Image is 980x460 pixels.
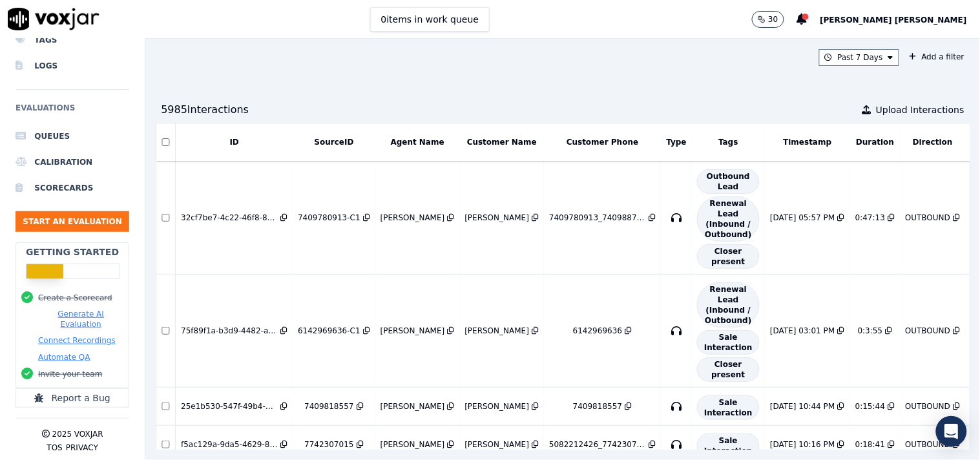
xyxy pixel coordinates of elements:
div: 0:18:41 [855,439,885,450]
h2: Getting Started [26,246,119,258]
button: Duration [856,137,894,147]
div: [DATE] 03:01 PM [770,326,835,336]
div: [PERSON_NAME] [465,401,530,412]
span: Sale Interaction [697,395,760,420]
img: voxjar logo [8,8,99,30]
p: 30 [768,14,778,25]
div: 7409780913_7409887408 [549,213,646,223]
a: Scorecards [16,175,129,201]
button: Upload Interactions [862,103,964,116]
span: Upload Interactions [876,103,964,116]
button: TOS [47,443,62,453]
div: 6142969636-C1 [298,326,360,336]
button: 30 [752,11,784,28]
div: [PERSON_NAME] [465,326,530,336]
h6: Evaluations [16,100,129,123]
div: 0:15:44 [855,401,885,412]
div: OUTBOUND [906,326,951,336]
button: Agent Name [391,137,444,147]
div: 7742307015 [304,439,353,450]
div: [PERSON_NAME] [381,213,445,223]
div: 25e1b530-547f-49b4-b5b2-ca27abfcad5e [181,401,278,412]
button: Type [667,137,687,147]
button: SourceID [314,137,353,147]
div: [PERSON_NAME] [381,439,445,450]
div: 0:3:55 [858,326,883,336]
button: Customer Name [467,137,537,147]
div: 7409780913-C1 [298,213,360,223]
div: 7409818557 [573,401,622,412]
div: [PERSON_NAME] [381,401,445,412]
button: Privacy [66,443,98,453]
button: Past 7 Days [819,49,899,66]
span: Closer present [697,357,760,382]
button: Timestamp [784,137,832,147]
span: Sale Interaction [697,330,760,355]
span: Renewal Lead (Inbound / Outbound) [697,282,760,328]
div: 5082212426_7742307015 [549,439,646,450]
button: 0items in work queue [370,7,490,32]
button: Automate QA [38,352,90,362]
button: Connect Recordings [38,335,116,346]
button: Generate AI Evaluation [38,309,123,329]
a: Queues [16,123,129,149]
button: Tags [718,137,738,147]
div: [PERSON_NAME] [381,326,445,336]
p: 2025 Voxjar [52,429,103,439]
div: [DATE] 05:57 PM [770,213,835,223]
div: f5ac129a-9da5-4629-88d5-ff08f9f86aad [181,439,278,450]
span: [PERSON_NAME] [PERSON_NAME] [820,16,967,25]
button: Start an Evaluation [16,211,129,232]
div: OUTBOUND [906,439,951,450]
div: OUTBOUND [906,213,951,223]
button: ID [229,137,238,147]
div: 6142969636 [573,326,622,336]
button: Direction [913,137,953,147]
div: OUTBOUND [906,401,951,412]
button: Create a Scorecard [38,293,112,303]
a: Calibration [16,149,129,175]
div: 32cf7be7-4c22-46f8-8b18-1b564a22157a [181,213,278,223]
div: [PERSON_NAME] [465,439,530,450]
button: Report a Bug [16,388,129,408]
div: [DATE] 10:16 PM [770,439,835,450]
button: 30 [752,11,797,28]
button: Invite your team [38,369,102,379]
span: Sale Interaction [697,434,760,458]
div: 75f89f1a-b3d9-4482-a44f-b6f29530a027 [181,326,278,336]
div: 0:47:13 [855,213,885,223]
div: 7409818557 [304,401,353,412]
div: Open Intercom Messenger [936,416,967,447]
div: 5985 Interaction s [161,102,249,118]
div: [PERSON_NAME] [465,213,530,223]
button: [PERSON_NAME] [PERSON_NAME] [820,12,980,27]
span: Outbound Lead [697,169,760,194]
button: Add a filter [904,49,970,65]
div: [DATE] 10:44 PM [770,401,835,412]
a: Tags [16,27,129,53]
button: Customer Phone [567,137,638,147]
span: Renewal Lead (Inbound / Outbound) [697,196,760,242]
a: Logs [16,53,129,79]
span: Closer present [697,244,760,269]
